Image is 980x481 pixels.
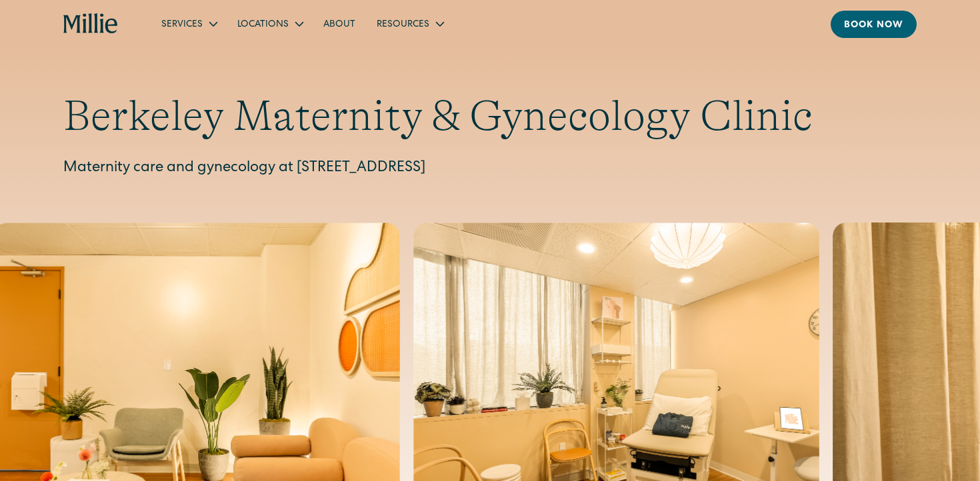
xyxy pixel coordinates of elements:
[844,19,903,33] div: Book now
[227,13,313,35] div: Locations
[377,18,429,32] div: Resources
[63,158,917,180] p: Maternity care and gynecology at [STREET_ADDRESS]
[63,91,917,142] h1: Berkeley Maternity & Gynecology Clinic
[831,11,917,38] a: Book now
[313,13,366,35] a: About
[237,18,289,32] div: Locations
[161,18,203,32] div: Services
[366,13,453,35] div: Resources
[151,13,227,35] div: Services
[63,13,119,35] a: home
